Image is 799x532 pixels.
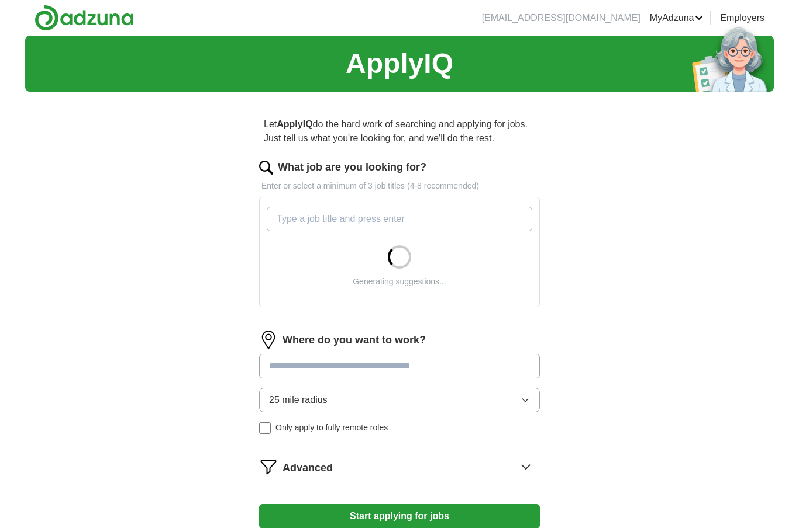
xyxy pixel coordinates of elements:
a: MyAdzuna [650,11,704,25]
label: What job are you looking for? [278,159,426,175]
span: 25 mile radius [269,393,328,407]
a: Employers [720,11,764,25]
button: 25 mile radius [259,388,540,412]
img: filter [259,457,278,476]
label: Where do you want to work? [283,332,426,348]
p: Let do the hard work of searching and applying for jobs. Just tell us what you're looking for, an... [259,113,540,150]
input: Only apply to fully remote roles [259,422,271,434]
img: location.png [259,331,278,349]
input: Type a job title and press enter [267,207,532,231]
span: Only apply to fully remote roles [275,422,388,434]
img: Adzuna logo [35,5,134,31]
li: [EMAIL_ADDRESS][DOMAIN_NAME] [482,11,640,25]
div: Generating suggestions... [353,276,446,288]
p: Enter or select a minimum of 3 job titles (4-8 recommended) [259,180,540,192]
h1: ApplyIQ [346,43,453,85]
span: Advanced [283,460,333,476]
strong: ApplyIQ [277,119,312,129]
img: search.png [259,161,273,175]
button: Start applying for jobs [259,504,540,528]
